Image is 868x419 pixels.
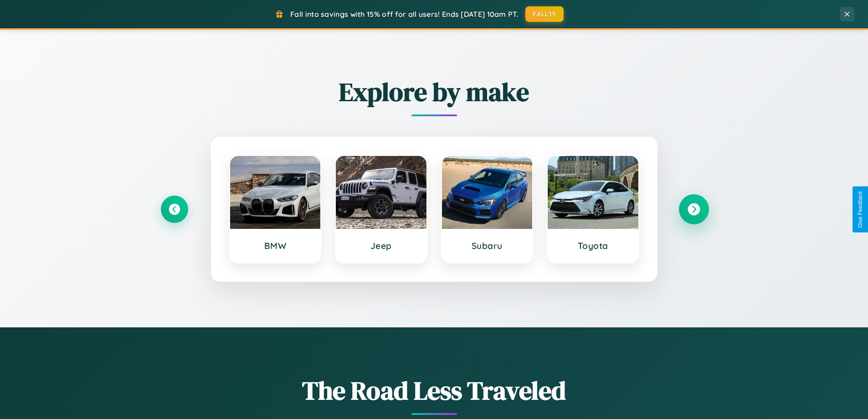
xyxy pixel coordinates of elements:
[857,191,863,228] div: Give Feedback
[345,240,417,251] h3: Jeep
[161,373,708,408] h1: The Road Less Traveled
[239,240,312,251] h3: BMW
[525,6,564,22] button: FALL15
[161,74,708,109] h2: Explore by make
[290,10,519,19] span: Fall into savings with 15% off for all users! Ends [DATE] 10am PT.
[451,240,524,251] h3: Subaru
[557,240,629,251] h3: Toyota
